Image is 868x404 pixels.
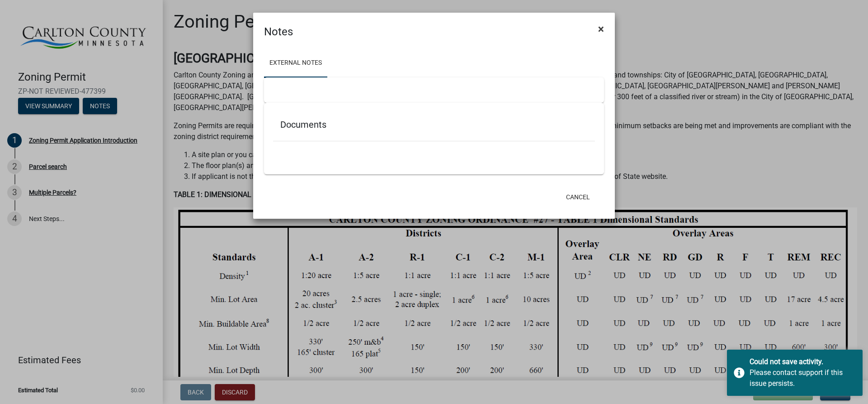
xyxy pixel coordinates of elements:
div: Please contact support if this issue persists. [750,367,856,389]
button: Close [591,16,611,42]
h4: Notes [264,24,293,40]
a: External Notes [264,49,327,78]
span: × [598,23,604,35]
h5: Documents [280,119,588,130]
button: Cancel [559,189,597,205]
div: Could not save activity. [750,356,856,367]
